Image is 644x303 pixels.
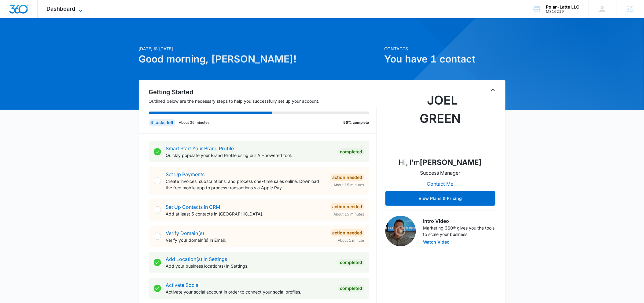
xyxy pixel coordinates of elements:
p: Quickly populate your Brand Profile using our AI-powered tool. [166,152,333,159]
p: Outlined below are the necessary steps to help you successfully set up your account. [149,98,377,104]
p: Hi, I'm [399,157,482,168]
img: Joel Green [410,91,471,152]
p: Add your business location(s) in Settings. [166,263,333,269]
span: About 1 minute [338,238,364,243]
strong: [PERSON_NAME] [420,158,482,167]
div: Action Needed [331,174,364,181]
div: Completed [338,148,364,155]
span: Dashboard [47,5,75,12]
p: Marketing 360® gives you the tools to scale your business. [423,225,495,237]
button: Watch Video [423,240,450,244]
p: Activate your social account in order to connect your social profiles. [166,289,333,295]
div: Action Needed [331,203,364,210]
h1: Good morning, [PERSON_NAME]! [139,52,381,66]
p: Success Manager [420,169,461,176]
a: Activate Social [166,282,200,288]
p: Verify your domain(s) in Email. [166,237,326,243]
button: View Plans & Pricing [385,191,495,206]
p: 56% complete [344,120,369,125]
h1: You have 1 contact [385,52,506,66]
div: 4 tasks left [149,119,175,126]
h3: Intro Video [423,217,495,225]
h2: Getting Started [149,87,377,97]
div: account name [546,5,580,9]
p: Add at least 5 contacts in [GEOGRAPHIC_DATA]. [166,211,326,217]
button: Contact Me [421,176,460,191]
a: Verify Domain(s) [166,230,204,236]
div: Completed [338,285,364,292]
p: [DATE] is [DATE] [139,45,381,52]
div: account id [546,9,580,14]
img: Intro Video [385,216,416,246]
span: About 15 minutes [334,182,364,188]
p: Contacts [385,45,506,52]
div: Action Needed [331,229,364,237]
p: Create invoices, subscriptions, and process one-time sales online. Download the free mobile app t... [166,178,326,191]
div: Completed [338,259,364,266]
a: Add Location(s) in Settings [166,256,227,262]
a: Set Up Contacts in CRM [166,204,220,210]
span: About 15 minutes [334,212,364,217]
a: Smart Start Your Brand Profile [166,145,234,151]
button: Toggle Collapse [489,86,497,94]
p: About 36 minutes [179,120,210,125]
a: Set Up Payments [166,171,205,177]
